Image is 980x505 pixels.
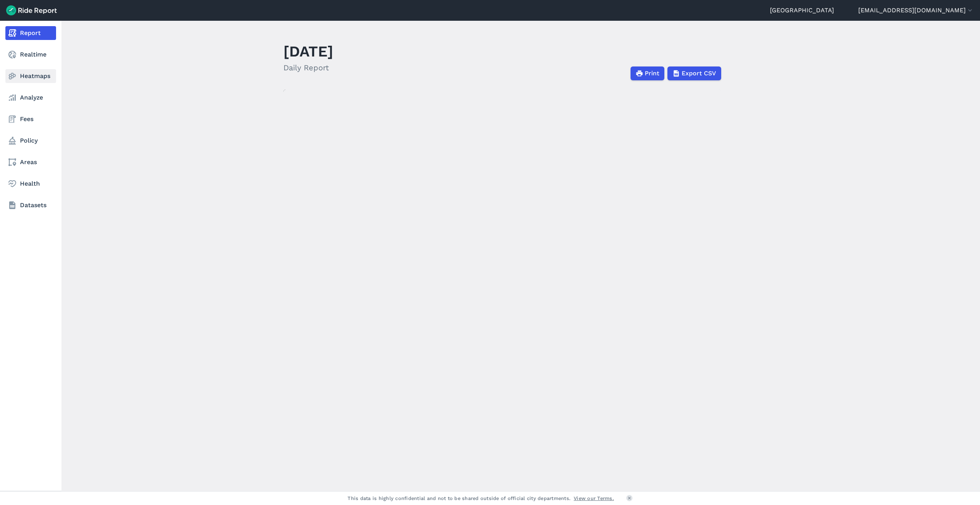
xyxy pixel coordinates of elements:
img: Ride Report [6,5,57,15]
button: Export CSV [667,66,721,80]
button: Print [631,66,664,80]
a: Datasets [5,198,56,212]
a: Policy [5,134,56,148]
a: Health [5,177,56,191]
button: [EMAIL_ADDRESS][DOMAIN_NAME] [858,6,974,15]
a: Areas [5,155,56,169]
span: Export CSV [682,69,716,78]
a: Report [5,26,56,40]
a: Heatmaps [5,69,56,83]
a: Analyze [5,91,56,105]
h1: [DATE] [283,41,333,62]
span: Print [645,69,659,78]
h2: Daily Report [283,62,333,73]
a: [GEOGRAPHIC_DATA] [770,6,834,15]
a: Fees [5,112,56,126]
a: View our Terms. [574,495,614,502]
a: Realtime [5,48,56,61]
